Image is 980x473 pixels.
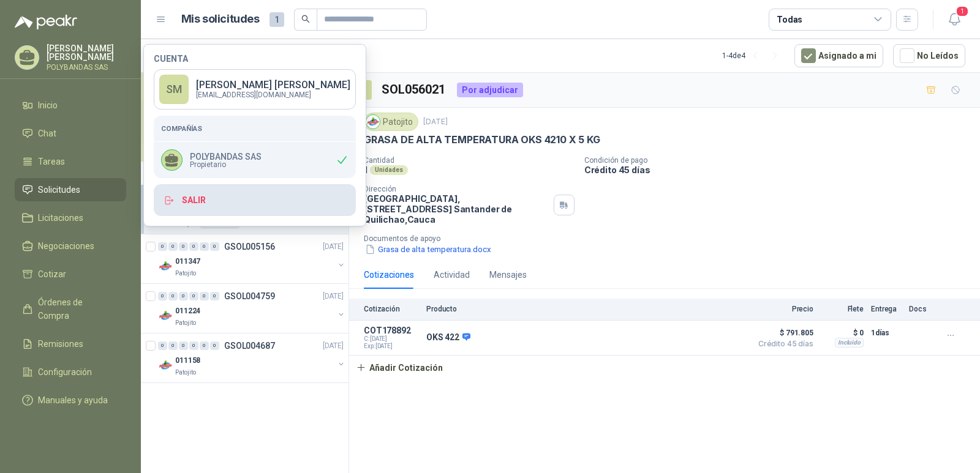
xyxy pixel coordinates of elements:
h5: Compañías [161,123,349,134]
a: Licitaciones [15,206,126,229]
p: [PERSON_NAME] [PERSON_NAME] [196,80,350,90]
p: [EMAIL_ADDRESS][DOMAIN_NAME] [196,91,350,99]
h1: Mis solicitudes [181,10,260,28]
a: Cotizar [15,263,126,286]
a: Tareas [15,150,126,173]
button: Añadir Cotización [349,356,450,380]
p: Patojito [175,368,196,378]
p: Crédito 45 días [584,165,975,175]
span: Inicio [38,99,58,112]
a: Manuales y ayuda [15,389,126,412]
h3: SOL056021 [382,80,447,99]
img: Logo peakr [15,15,77,29]
span: 1 [956,6,969,17]
p: [PERSON_NAME] [PERSON_NAME] [47,44,126,61]
button: Grasa de alta temperatura.docx [364,243,492,256]
div: 0 [189,341,198,350]
p: 1 días [871,326,902,340]
a: 0 0 0 0 0 0 GSOL004687[DATE] Company Logo011158Patojito [158,338,346,378]
span: Licitaciones [38,211,83,225]
span: Chat [38,127,56,140]
a: Configuración [15,360,126,384]
div: 0 [158,341,167,350]
span: Negociaciones [38,239,94,253]
p: COT178892 [364,326,419,335]
img: Company Logo [158,308,173,323]
span: Tareas [38,155,65,168]
div: Unidades [370,165,408,175]
div: 0 [210,242,219,251]
div: 0 [179,242,188,251]
a: 0 0 0 0 0 0 GSOL004759[DATE] Company Logo011224Patojito [158,289,346,328]
div: SM [159,75,189,104]
div: 0 [158,292,167,300]
p: $ 0 [821,326,864,340]
span: Crédito 45 días [752,340,813,348]
a: Inicio [15,94,126,117]
button: 1 [943,9,965,31]
h4: Cuenta [154,54,356,63]
img: Company Logo [158,358,173,373]
div: Mensajes [489,268,527,281]
div: 0 [189,292,198,300]
p: Dirección [364,185,549,193]
span: Órdenes de Compra [38,296,115,322]
p: Documentos de apoyo [364,234,975,243]
span: Exp: [DATE] [364,343,419,350]
p: Condición de pago [584,156,975,165]
div: Incluido [835,338,864,348]
p: Entrega [871,305,902,313]
div: 0 [200,292,209,300]
p: GSOL005156 [224,242,275,251]
div: 0 [200,341,209,350]
p: [GEOGRAPHIC_DATA], [STREET_ADDRESS] Santander de Quilichao , Cauca [364,193,549,225]
p: GRASA DE ALTA TEMPERATURA OKS 4210 X 5 KG [364,133,600,146]
button: No Leídos [893,44,965,67]
p: [DATE] [323,241,344,253]
p: 011158 [175,355,200,367]
span: search [301,15,310,23]
span: Propietario [190,161,262,168]
p: Flete [821,305,864,313]
div: 0 [189,242,198,251]
span: 1 [269,12,284,27]
span: Configuración [38,365,92,379]
p: Docs [909,305,933,313]
span: Solicitudes [38,183,80,196]
span: Cotizar [38,267,66,281]
div: 0 [179,341,188,350]
div: Patojito [364,113,418,131]
div: Actividad [434,268,470,281]
a: Solicitudes [15,178,126,201]
p: POLYBANDAS SAS [47,64,126,71]
div: Todas [777,13,802,26]
p: GSOL004759 [224,292,275,300]
div: 0 [210,341,219,350]
p: [DATE] [323,340,344,352]
p: [DATE] [423,116,448,128]
span: C: [DATE] [364,335,419,343]
p: Patojito [175,269,196,278]
button: Asignado a mi [794,44,883,67]
div: 0 [210,292,219,300]
div: 0 [168,292,178,300]
div: Por adjudicar [457,83,523,97]
a: SM[PERSON_NAME] [PERSON_NAME][EMAIL_ADDRESS][DOMAIN_NAME] [154,69,356,110]
p: POLYBANDAS SAS [190,152,262,161]
a: 0 0 0 0 0 0 GSOL005156[DATE] Company Logo011347Patojito [158,239,346,278]
p: [DATE] [323,291,344,302]
button: Salir [154,184,356,216]
span: $ 791.805 [752,326,813,340]
div: 0 [200,242,209,251]
p: GSOL004687 [224,341,275,350]
div: Cotizaciones [364,268,414,281]
p: Patojito [175,318,196,328]
a: Remisiones [15,332,126,356]
p: Precio [752,305,813,313]
p: 011224 [175,305,200,317]
span: Manuales y ayuda [38,393,108,407]
p: OKS 422 [426,332,470,343]
div: 0 [168,242,178,251]
a: Órdenes de Compra [15,291,126,327]
div: 0 [179,292,188,300]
